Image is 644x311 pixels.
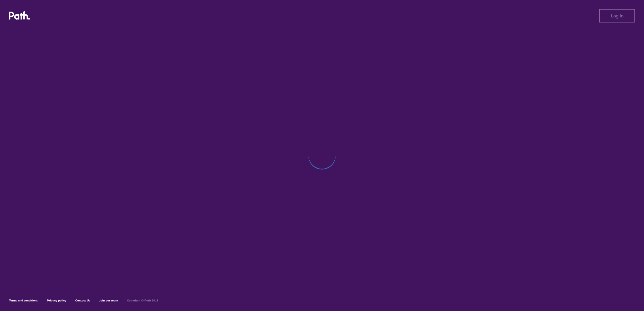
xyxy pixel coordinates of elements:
h6: Copyright © Path 2018 [127,299,158,302]
a: Join our team [99,299,118,302]
a: Contact Us [75,299,90,302]
button: Log in [599,9,635,22]
a: Privacy policy [47,299,66,302]
a: Terms and conditions [9,299,38,302]
span: Log in [611,13,623,18]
